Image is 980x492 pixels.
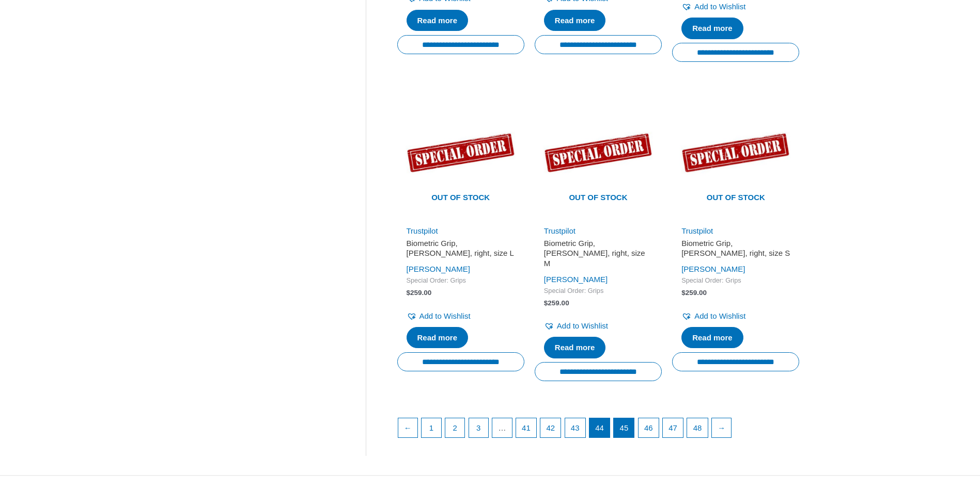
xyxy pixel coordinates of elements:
span: Add to Wishlist [419,311,471,320]
a: ← [398,418,418,438]
span: $ [544,299,548,307]
span: Out of stock [542,186,654,210]
h2: Biometric Grip, [PERSON_NAME], right, size S [681,238,790,258]
span: Special Order: Grips [407,276,515,285]
a: Add to Wishlist [407,309,471,323]
span: Add to Wishlist [557,321,608,330]
a: Read more about “Magazine Weight, .22 LR, 35g” [407,10,469,31]
bdi: 259.00 [544,299,569,307]
a: Page 45 [614,418,634,438]
a: Read more about “Biometric Grip, Blue Angel, right, size M” [544,337,606,358]
span: $ [407,289,411,297]
a: Page 2 [445,418,465,438]
span: Add to Wishlist [694,2,745,11]
a: Biometric Grip, [PERSON_NAME], right, size M [544,238,652,272]
a: Page 48 [687,418,707,438]
a: [PERSON_NAME] [681,265,745,273]
a: Trustpilot [681,226,713,235]
a: Page 1 [422,418,441,438]
h2: Biometric Grip, [PERSON_NAME], right, size L [407,238,515,258]
a: Out of stock [672,91,799,218]
a: Biometric Grip, [PERSON_NAME], right, size L [407,238,515,263]
nav: Product Pagination [397,418,800,444]
bdi: 259.00 [407,289,432,297]
img: Biometric Grip, Blue Angel, right, size M [535,91,662,218]
a: Read more about “Biometric Grip, Blue Angel, left, size M” [681,18,743,39]
a: Read more about “Biometric Grip, Blue Angel, right, size L” [407,327,469,349]
a: Page 43 [565,418,585,438]
a: [PERSON_NAME] [407,265,470,273]
span: Special Order: Grips [544,287,652,296]
a: Page 42 [540,418,561,438]
a: Trustpilot [407,226,438,235]
a: Biometric Grip, [PERSON_NAME], right, size S [681,238,790,263]
span: Special Order: Grips [681,276,790,285]
a: Out of stock [397,91,524,218]
a: → [712,418,732,438]
img: Biometric Grip, Blue Angel, right, size L [397,91,524,218]
a: Add to Wishlist [681,309,745,323]
span: Page 44 [589,418,610,438]
span: $ [681,289,686,297]
a: Page 41 [516,418,536,438]
a: Out of stock [535,91,662,218]
a: Read more about “LG300 Barrel Weight, 80g” [544,10,606,31]
a: Read more about “Biometric Grip, Blue Angel, right, size S” [681,327,743,349]
h2: Biometric Grip, [PERSON_NAME], right, size M [544,238,652,269]
bdi: 259.00 [681,289,707,297]
span: … [492,418,512,438]
a: Add to Wishlist [544,319,608,333]
a: [PERSON_NAME] [544,275,608,284]
span: Out of stock [680,186,791,210]
a: Trustpilot [544,226,575,235]
span: Out of stock [405,186,517,210]
img: Biometric Grip, Blue Angel, right, size S [672,91,799,218]
a: Page 3 [469,418,489,438]
span: Add to Wishlist [694,311,745,320]
a: Page 47 [663,418,683,438]
a: Page 46 [639,418,659,438]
